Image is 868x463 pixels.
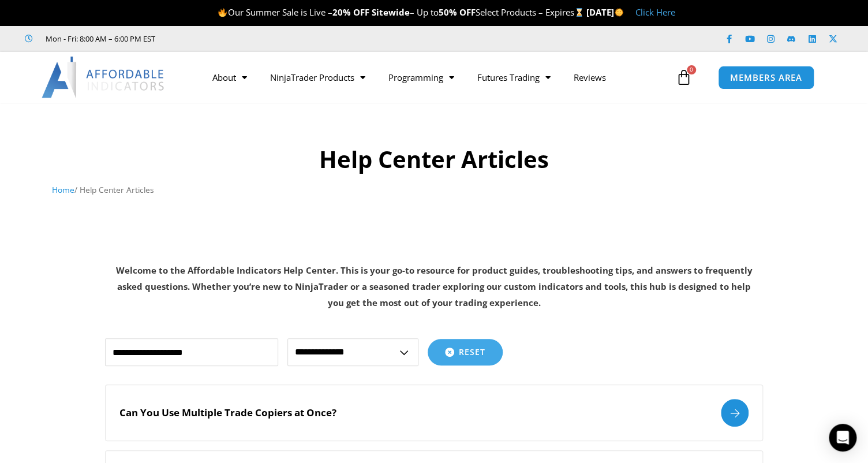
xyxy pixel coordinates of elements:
[371,6,409,18] strong: Sitewide
[119,406,336,419] h2: Can You Use Multiple Trade Copiers at Once?
[105,384,763,441] a: Can You Use Multiple Trade Copiers at Once?
[687,65,696,74] span: 0
[575,8,583,17] img: ⌛
[730,73,802,82] span: MEMBERS AREA
[332,6,369,18] strong: 20% OFF
[459,348,485,356] span: Reset
[615,8,623,17] img: 🌞
[52,143,817,176] h1: Help Center Articles
[377,64,466,91] a: Programming
[42,57,166,98] img: LogoAI | Affordable Indicators – NinjaTrader
[43,32,155,46] span: Mon - Fri: 8:00 AM – 6:00 PM EST
[259,64,377,91] a: NinjaTrader Products
[586,6,624,18] strong: [DATE]
[52,184,74,195] a: Home
[562,64,618,91] a: Reviews
[218,8,227,17] img: 🔥
[201,64,259,91] a: About
[116,264,753,308] strong: Welcome to the Affordable Indicators Help Center. This is your go-to resource for product guides,...
[718,66,814,89] a: MEMBERS AREA
[659,61,709,94] a: 0
[829,424,856,451] div: Open Intercom Messenger
[171,33,345,44] iframe: Customer reviews powered by Trustpilot
[201,64,673,91] nav: Menu
[428,339,503,365] button: Reset
[52,182,817,197] nav: Breadcrumb
[635,6,675,18] a: Click Here
[466,64,562,91] a: Futures Trading
[218,6,586,18] span: Our Summer Sale is Live – – Up to Select Products – Expires
[438,6,475,18] strong: 50% OFF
